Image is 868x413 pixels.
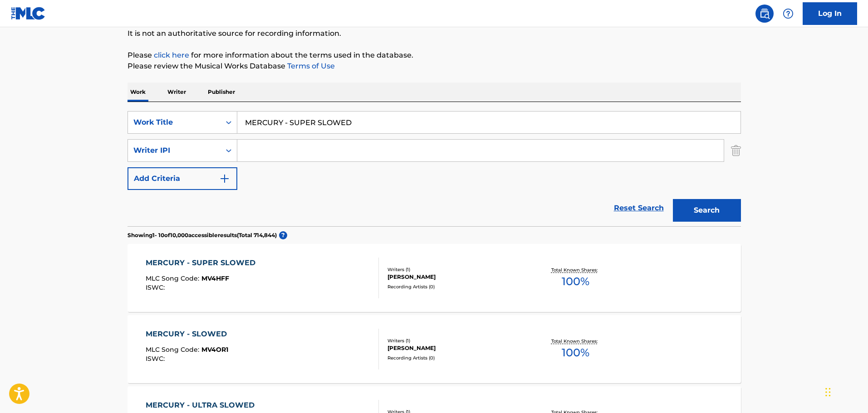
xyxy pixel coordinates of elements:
div: Drag [825,379,831,406]
a: Reset Search [609,198,668,218]
div: Help [779,5,797,23]
div: Work Title [133,117,215,128]
span: ? [279,231,287,239]
div: MERCURY - SLOWED [146,329,231,340]
p: Please review the Musical Works Database [128,61,741,72]
span: MV4OR1 [201,345,228,354]
button: Add Criteria [128,167,237,190]
img: MLC Logo [11,7,46,20]
p: Total Known Shares: [551,338,600,345]
a: MERCURY - SUPER SLOWEDMLC Song Code:MV4HFFISWC:Writers (1)[PERSON_NAME]Recording Artists (0)Total... [128,244,741,312]
div: Writer IPI [133,145,215,156]
a: Log In [803,2,857,25]
img: search [759,8,770,19]
a: MERCURY - SLOWEDMLC Song Code:MV4OR1ISWC:Writers (1)[PERSON_NAME]Recording Artists (0)Total Known... [128,315,741,383]
p: It is not an authoritative source for recording information. [128,28,741,39]
p: Writer [165,83,189,102]
a: click here [154,51,189,59]
button: Search [673,199,741,222]
div: Writers ( 1 ) [387,266,525,273]
p: Work [128,83,148,102]
p: Please for more information about the terms used in the database. [128,50,741,61]
img: help [783,8,794,19]
span: MLC Song Code : [146,274,201,282]
div: Recording Artists ( 0 ) [387,283,525,290]
span: ISWC : [146,283,167,292]
span: 100 % [562,273,589,290]
span: 100 % [562,345,589,361]
div: Recording Artists ( 0 ) [387,355,525,361]
img: 9d2ae6d4665cec9f34b9.svg [219,173,230,184]
img: Delete Criterion [731,139,741,162]
div: [PERSON_NAME] [387,344,525,352]
iframe: Chat Widget [823,369,868,413]
p: Showing 1 - 10 of 10,000 accessible results (Total 714,844 ) [128,231,277,239]
a: Public Search [755,5,774,23]
div: Writers ( 1 ) [387,337,525,344]
a: Terms of Use [285,62,335,70]
form: Search Form [128,111,741,226]
div: [PERSON_NAME] [387,273,525,281]
div: MERCURY - ULTRA SLOWED [146,400,259,411]
div: MERCURY - SUPER SLOWED [146,258,260,268]
span: ISWC : [146,355,167,363]
span: MLC Song Code : [146,345,201,354]
p: Total Known Shares: [551,267,600,273]
span: MV4HFF [201,274,229,282]
p: Publisher [205,83,238,102]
